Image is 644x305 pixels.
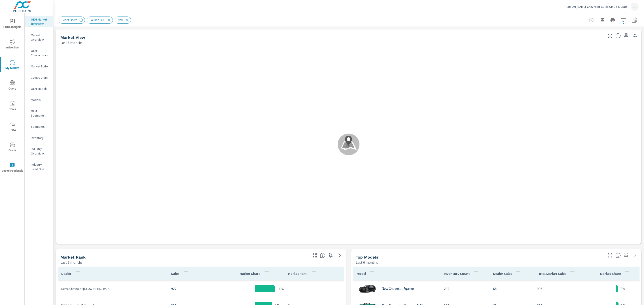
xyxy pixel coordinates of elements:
p: Inventory Count [444,271,470,276]
span: Reset Filters [59,18,80,22]
span: Save this to your personalized report [623,32,630,39]
div: Segments [25,123,53,130]
div: OEM Models [25,85,53,92]
p: Dealer [61,271,71,276]
p: Industry Fixed Ops [31,162,49,171]
p: Market Share [239,271,260,276]
p: 68 [493,286,530,291]
p: 996 [537,286,584,291]
p: Last 6 months [60,260,83,265]
p: OEM Competitors [31,48,49,57]
div: OEM Segments [25,108,53,119]
button: Print Report [608,16,617,25]
img: glamour [358,282,376,295]
span: My Market [2,60,23,71]
span: Save this to your personalized report [327,252,334,259]
div: Market Editor [25,63,53,70]
div: Competitors [25,74,53,81]
div: Market Overview [25,32,53,43]
p: New Chevrolet Equinox [382,287,415,291]
p: OEM Market Overview [31,17,49,26]
p: Market Rank [288,271,307,276]
p: Segments [31,124,49,129]
button: Apply Filters [619,16,628,25]
span: Save this to your personalized report [623,252,630,259]
p: OEM Segments [31,109,49,118]
span: Advertise [2,39,23,50]
div: Reset Filters [59,17,85,24]
a: See more details in report [336,252,343,259]
p: Model [357,271,366,276]
span: Driver [2,142,23,153]
span: New [115,18,126,22]
button: Make Fullscreen [311,252,318,259]
div: Models [25,96,53,103]
div: OEM Market Overview [25,16,53,27]
span: Find the biggest opportunities within your model lineup nationwide. [Source: Market registration ... [615,253,621,258]
p: 232 [444,286,486,291]
p: Total Market Sales [537,271,566,276]
div: Industry Fixed Ops [25,161,53,172]
p: 7% [620,286,625,291]
p: OEM Models [31,86,49,91]
p: Market Overview [31,33,49,42]
span: Leave Feedback [2,163,23,173]
p: 16% [277,286,284,291]
p: Industry Overview [31,147,49,156]
p: Competitors [31,75,49,80]
div: nav menu [0,13,24,178]
div: Industry Overview [25,146,53,157]
button: Make Fullscreen [606,252,614,259]
h5: Market Rank [60,255,86,259]
span: PURE Insights [2,19,23,30]
p: Market Share [600,271,621,276]
h5: Top Models [356,255,378,259]
span: Tier2 [2,121,23,132]
button: Make Fullscreen [606,32,614,39]
button: "Export Report to PDF" [597,16,606,25]
p: Dealer Sales [493,271,512,276]
button: Select Date Range [630,16,639,25]
p: Inventory [31,136,49,140]
span: Query [2,80,23,91]
p: [PERSON_NAME] Chevrolet Buick GMC St. Clair [563,5,627,9]
p: 1 [288,286,340,291]
p: 922 [171,286,222,291]
div: New [115,17,131,24]
p: Serra Chevrolet [GEOGRAPHIC_DATA] [61,286,164,291]
p: Sales [171,271,179,276]
div: Inventory [25,134,53,141]
p: Market Editor [31,64,49,69]
span: Find the biggest opportunities in your market for your inventory. Understand by postal code where... [615,33,621,38]
h5: Market View [60,35,85,40]
p: Last 6 months [60,40,83,45]
span: Launch GEO [87,18,108,22]
div: JD [631,3,639,11]
div: OEM Competitors [25,47,53,58]
p: Last 6 months [356,260,378,265]
div: Launch GEO [87,17,113,24]
a: See more details in report [631,252,639,259]
span: Tools [2,101,23,112]
span: Market Rank shows you how you rank, in terms of sales, to other dealerships in your market. “Mark... [320,253,325,258]
button: Minimize Widget [631,32,639,39]
p: Models [31,98,49,102]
